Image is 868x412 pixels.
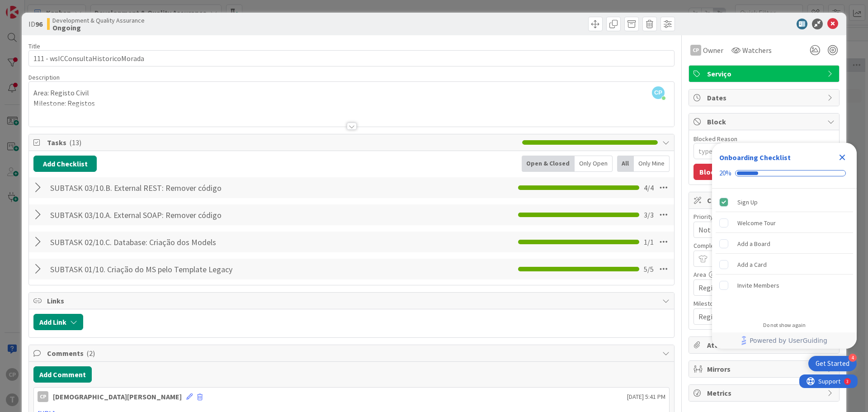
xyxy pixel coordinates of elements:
span: 3 / 3 [644,209,654,220]
span: Owner [703,45,723,56]
div: Close Checklist [835,150,849,165]
span: ID [28,19,42,29]
div: Do not show again [763,322,806,329]
div: Milestone [693,300,835,307]
input: Add Checklist... [47,234,250,250]
span: Mirrors [707,364,823,374]
span: Tasks [47,137,518,148]
button: Add Comment [33,366,92,383]
div: Open Get Started checklist, remaining modules: 4 [808,356,857,371]
span: Powered by UserGuiding [750,335,827,346]
p: Area: Registo Civil [33,88,670,98]
div: Add a Board is incomplete. [716,234,853,254]
span: Block [707,116,823,127]
span: Metrics [707,388,823,398]
div: CP [38,391,48,402]
div: Get Started [816,359,849,368]
div: Only Open [575,156,613,172]
div: CP [690,45,701,56]
input: Add Checklist... [47,180,250,196]
div: Sign Up [737,197,758,208]
div: Footer [712,332,857,349]
span: Comments [47,348,658,359]
b: 96 [35,19,42,28]
p: Milestone: Registos [33,98,670,109]
span: Registo Civil [698,281,814,294]
span: Description [28,73,60,81]
input: type card name here... [28,50,675,66]
span: ( 13 ) [69,138,81,147]
span: 4 / 4 [644,182,654,193]
span: 1 / 1 [644,237,654,247]
span: Support [19,1,41,12]
div: Invite Members [737,280,779,291]
input: Add Checklist... [47,207,250,223]
span: CP [652,86,665,99]
span: Watchers [742,45,772,56]
div: [DEMOGRAPHIC_DATA][PERSON_NAME] [53,391,182,402]
div: Open & Closed [522,156,575,172]
div: 3 [47,4,49,11]
div: Checklist progress: 20% [719,169,849,177]
b: Ongoing [52,24,145,31]
button: Add Link [33,314,83,330]
div: Onboarding Checklist [719,152,791,163]
div: Welcome Tour is incomplete. [716,213,853,233]
button: Block [693,164,724,180]
div: Add a Card is incomplete. [716,255,853,275]
span: 5 / 5 [644,264,654,275]
span: Attachments [707,340,823,350]
label: Title [28,42,40,50]
div: Checklist items [712,189,857,316]
div: 20% [719,169,731,177]
span: Registos [698,310,814,323]
div: Checklist Container [712,143,857,349]
div: Priority [693,213,835,220]
button: Add Checklist [33,156,97,172]
span: Serviço [707,68,823,79]
div: Add a Card [737,259,767,270]
span: Custom Fields [707,195,823,206]
div: Sign Up is complete. [716,192,853,212]
input: Add Checklist... [47,261,250,277]
div: Only Mine [634,156,670,172]
div: 4 [849,354,857,362]
div: Complexidade [693,242,835,249]
a: Powered by UserGuiding [717,332,852,349]
div: Area [693,271,835,278]
div: Invite Members is incomplete. [716,275,853,295]
div: All [617,156,634,172]
div: Welcome Tour [737,218,776,228]
span: Not Set [698,223,814,236]
span: Development & Quality Assurance [52,17,145,24]
span: ( 2 ) [86,349,95,358]
span: Dates [707,92,823,103]
label: Blocked Reason [693,135,737,143]
div: Add a Board [737,238,770,249]
span: Links [47,295,658,306]
span: [DATE] 5:41 PM [627,392,665,402]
